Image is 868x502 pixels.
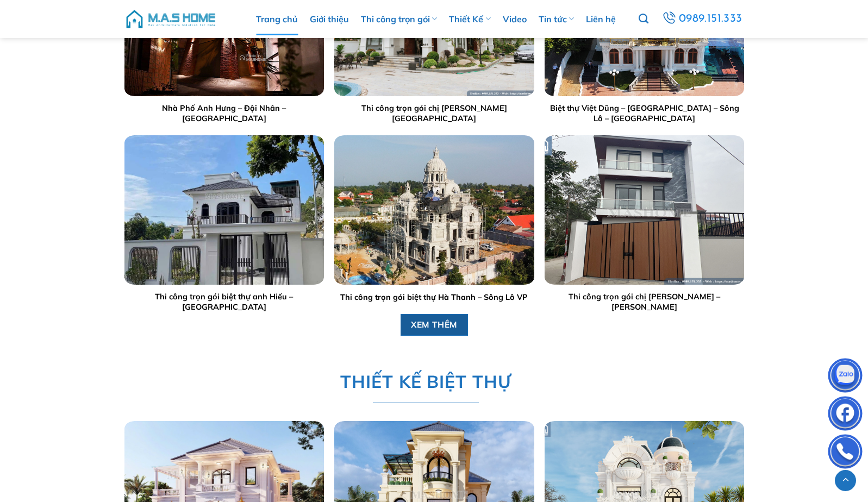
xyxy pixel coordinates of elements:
a: Thi công trọn gói chị [PERSON_NAME] – [PERSON_NAME] [545,292,744,312]
img: Facebook [829,399,861,431]
a: Tìm kiếm [639,8,648,30]
span: 0989.151.333 [679,10,742,28]
a: XEM THÊM [400,314,468,335]
a: Thi công trọn gói biệt thự anh Hiếu – [GEOGRAPHIC_DATA] [124,292,323,312]
a: Lên đầu trang [835,470,856,491]
img: Zalo [829,361,861,393]
a: Thiết Kế [449,3,490,35]
a: Trang chủ [256,3,298,35]
span: XEM THÊM [411,318,458,331]
a: Thi công trọn gói chị [PERSON_NAME][GEOGRAPHIC_DATA] [334,103,534,123]
a: Giới thiệu [310,3,349,35]
img: M.A.S HOME – Tổng Thầu Thiết Kế Và Xây Nhà Trọn Gói [124,3,217,35]
a: Thi công trọn gói biệt thự Hà Thanh – Sông Lô VP [340,292,528,303]
a: Nhà Phố Anh Hưng – Đội Nhân – [GEOGRAPHIC_DATA] [124,103,323,123]
a: Video [503,3,527,35]
a: Liên hệ [586,3,616,35]
span: THIẾT KẾ BIỆT THỰ [340,368,511,396]
a: Biệt thự Việt Dũng – [GEOGRAPHIC_DATA] – Sông Lô – [GEOGRAPHIC_DATA] [545,103,744,123]
img: Phone [829,437,861,469]
img: Trang chủ 73 [545,135,744,285]
a: 0989.151.333 [660,9,744,29]
a: Thi công trọn gói [361,3,437,35]
img: Trang chủ 71 [124,135,323,285]
img: Trang chủ 72 [334,135,534,285]
a: Tin tức [539,3,574,35]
